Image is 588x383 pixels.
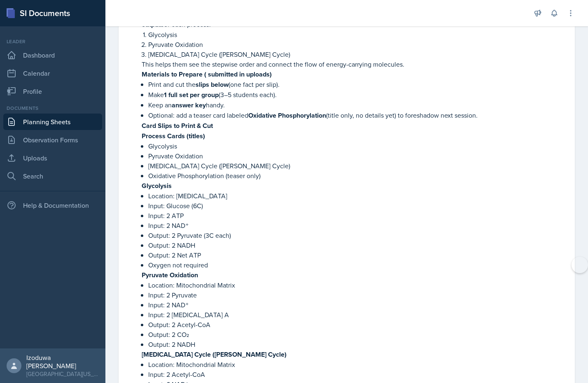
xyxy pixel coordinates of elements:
strong: Card Slips to Print & Cut [142,121,213,130]
p: Oxygen not required [148,260,565,270]
a: Search [3,168,102,184]
p: Glycolysis [148,141,565,151]
strong: Glycolysis [142,181,172,190]
strong: 1 full set per group [164,90,219,100]
a: Planning Sheets [3,114,102,130]
p: [MEDICAL_DATA] Cycle ([PERSON_NAME] Cycle) [148,161,565,171]
p: Input: 2 Pyruvate [148,290,565,300]
div: Izoduwa [PERSON_NAME] [26,353,99,370]
strong: Process Cards (titles) [142,131,205,141]
p: This helps them see the stepwise order and connect the flow of energy-carrying molecules. [142,59,565,69]
a: Uploads [3,150,102,166]
p: Make (3–5 students each). [148,90,565,100]
p: Pyruvate Oxidation [148,151,565,161]
p: Print and cut the (one fact per slip). [148,79,565,90]
p: Location: [MEDICAL_DATA] [148,191,565,201]
strong: Oxidative Phosphorylation [248,111,326,120]
strong: answer key [172,100,206,110]
p: Pyruvate Oxidation [148,39,565,49]
p: Input: 2 NAD⁺ [148,221,565,230]
strong: Pyruvate Oxidation [142,270,198,280]
strong: [MEDICAL_DATA] Cycle ([PERSON_NAME] Cycle) [142,350,287,359]
a: Profile [3,83,102,100]
div: Leader [3,38,102,45]
a: Observation Forms [3,132,102,148]
div: [GEOGRAPHIC_DATA][US_STATE] [26,370,99,378]
p: Output: 2 Acetyl-CoA [148,320,565,330]
p: Input: Glucose (6C) [148,201,565,211]
p: [MEDICAL_DATA] Cycle ([PERSON_NAME] Cycle) [148,49,565,59]
div: Help & Documentation [3,197,102,214]
p: Oxidative Phosphorylation (teaser only) [148,171,565,181]
p: Location: Mitochondrial Matrix [148,280,565,290]
p: Location: Mitochondrial Matrix [148,360,565,369]
p: Optional: add a teaser card labeled (title only, no details yet) to foreshadow next session. [148,110,565,121]
p: Glycolysis [148,30,565,39]
p: Output: 2 NADH [148,339,565,349]
a: Dashboard [3,47,102,63]
div: Documents [3,104,102,112]
p: Output: 2 Pyruvate (3C each) [148,230,565,240]
p: Input: 2 [MEDICAL_DATA] A [148,310,565,320]
p: Input: 2 ATP [148,211,565,221]
p: Input: 2 NAD⁺ [148,300,565,310]
p: Output: 2 CO₂ [148,330,565,339]
p: Output: 2 NADH [148,240,565,250]
a: Calendar [3,65,102,81]
strong: Materials to Prepare ( submitted in uploads) [142,70,272,79]
p: Input: 2 Acetyl-CoA [148,369,565,379]
strong: slips below [196,80,229,89]
p: Keep an handy. [148,100,565,110]
p: Output: 2 Net ATP [148,250,565,260]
